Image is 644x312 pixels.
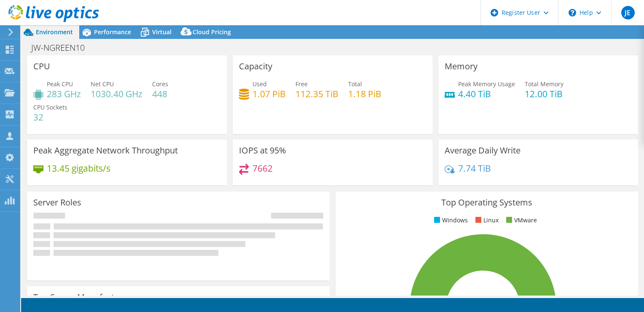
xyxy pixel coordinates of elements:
[152,28,172,36] span: Virtual
[525,89,563,99] h4: 12.00 TiB
[94,28,131,36] span: Performance
[33,62,50,71] h3: CPU
[27,43,98,52] h1: JW-NGREEN10
[504,216,537,225] li: VMware
[47,89,81,99] h4: 283 GHz
[252,80,267,88] span: Used
[445,62,478,71] h3: Memory
[252,164,273,173] h4: 7662
[91,80,114,88] span: Net CPU
[458,80,515,88] span: Peak Memory Usage
[91,89,142,99] h4: 1030.40 GHz
[473,216,499,225] li: Linux
[342,198,632,207] h3: Top Operating Systems
[458,89,515,99] h4: 4.40 TiB
[33,198,81,207] h3: Server Roles
[525,80,563,88] span: Total Memory
[152,80,168,88] span: Cores
[458,164,491,173] h4: 7.74 TiB
[33,146,178,155] h3: Peak Aggregate Network Throughput
[239,62,272,71] h3: Capacity
[348,80,362,88] span: Total
[33,103,67,111] span: CPU Sockets
[432,216,468,225] li: Windows
[252,89,286,99] h4: 1.07 PiB
[348,89,381,99] h4: 1.18 PiB
[569,9,576,16] svg: \n
[193,28,231,36] span: Cloud Pricing
[239,146,286,155] h3: IOPS at 95%
[33,293,135,302] h3: Top Server Manufacturers
[295,80,308,88] span: Free
[295,89,338,99] h4: 112.35 TiB
[445,146,521,155] h3: Average Daily Write
[152,89,168,99] h4: 448
[33,112,67,122] h4: 32
[36,28,73,36] span: Environment
[47,80,73,88] span: Peak CPU
[621,6,635,19] span: JE
[47,164,110,173] h4: 13.45 gigabits/s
